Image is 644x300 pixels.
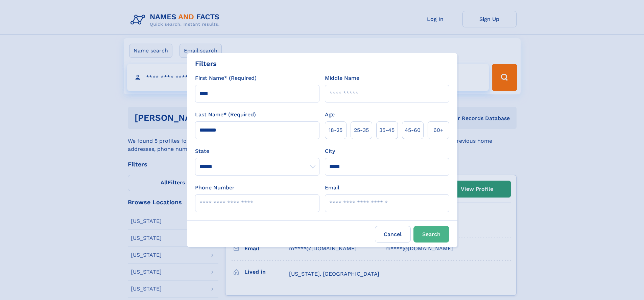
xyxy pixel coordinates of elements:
span: 45‑60 [405,126,421,134]
span: 25‑35 [354,126,369,134]
label: Cancel [375,226,411,243]
label: First Name* (Required) [195,74,257,82]
div: Filters [195,59,217,69]
button: Search [413,226,449,243]
span: 60+ [433,126,444,134]
label: Last Name* (Required) [195,111,256,119]
label: Age [325,111,335,119]
label: State [195,147,319,155]
label: City [325,147,335,155]
label: Middle Name [325,74,359,82]
span: 35‑45 [379,126,395,134]
label: Email [325,184,339,192]
label: Phone Number [195,184,235,192]
span: 18‑25 [329,126,342,134]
